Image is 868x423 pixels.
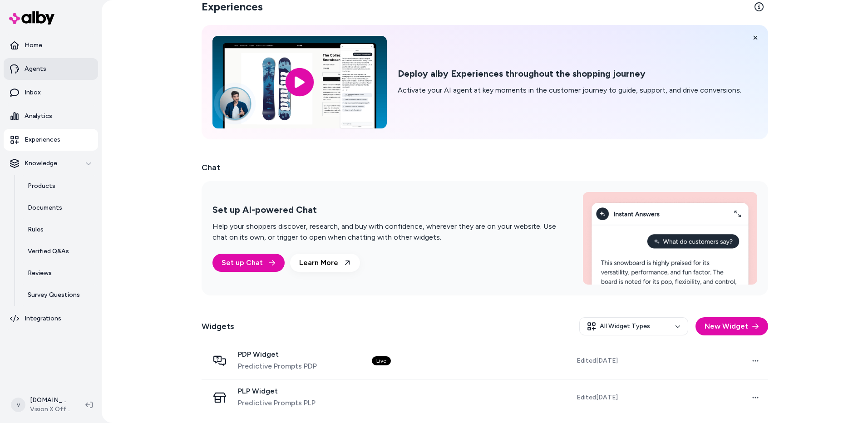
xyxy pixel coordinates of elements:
[19,197,98,219] a: Documents
[30,396,71,405] p: [DOMAIN_NAME] Shopify
[238,350,317,359] span: PDP Widget
[25,112,52,121] p: Analytics
[19,241,98,262] a: Verified Q&As
[4,105,98,127] a: Analytics
[212,221,561,243] p: Help your shoppers discover, research, and buy with confidence, wherever they are on your website...
[290,254,360,272] a: Learn More
[28,247,69,256] p: Verified Q&As
[28,182,55,191] p: Products
[25,88,41,97] p: Inbox
[25,135,60,144] p: Experiences
[579,317,688,335] button: All Widget Types
[212,204,561,216] h2: Set up AI-powered Chat
[4,34,98,56] a: Home
[4,152,98,174] button: Knowledge
[4,82,98,103] a: Inbox
[202,320,234,333] h2: Widgets
[577,393,618,402] span: Edited [DATE]
[28,203,62,212] p: Documents
[212,254,285,272] a: Set up Chat
[28,225,44,234] p: Rules
[25,314,61,323] p: Integrations
[11,398,25,412] span: v
[202,161,768,174] h2: Chat
[372,356,391,365] div: Live
[583,192,757,285] img: Set up AI-powered Chat
[25,41,42,50] p: Home
[25,159,57,168] p: Knowledge
[4,129,98,151] a: Experiences
[238,387,316,396] span: PLP Widget
[238,361,317,372] span: Predictive Prompts PDP
[30,405,71,414] span: Vision X Off-Road
[28,269,52,278] p: Reviews
[9,11,54,25] img: alby Logo
[398,85,741,96] p: Activate your AI agent at key moments in the customer journey to guide, support, and drive conver...
[398,68,741,79] h2: Deploy alby Experiences throughout the shopping journey
[4,58,98,80] a: Agents
[25,64,46,74] p: Agents
[19,175,98,197] a: Products
[28,290,80,300] p: Survey Questions
[19,262,98,284] a: Reviews
[4,308,98,330] a: Integrations
[19,284,98,306] a: Survey Questions
[695,317,768,335] button: New Widget
[238,398,316,408] span: Predictive Prompts PLP
[5,390,78,419] button: v[DOMAIN_NAME] ShopifyVision X Off-Road
[577,356,618,365] span: Edited [DATE]
[19,219,98,241] a: Rules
